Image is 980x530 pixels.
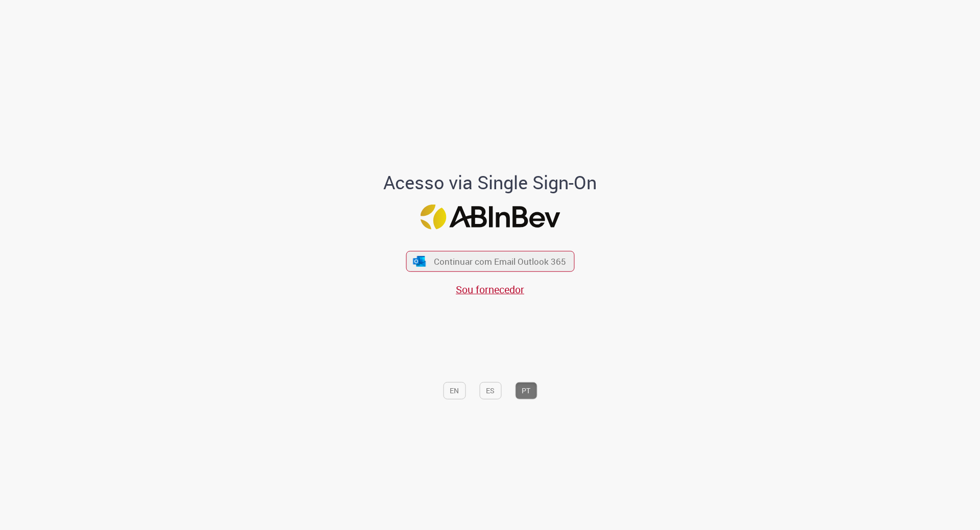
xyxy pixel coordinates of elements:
img: Logo ABInBev [420,205,560,230]
button: EN [443,382,465,399]
a: Sou fornecedor [456,283,524,296]
img: ícone Azure/Microsoft 360 [412,256,427,267]
button: ícone Azure/Microsoft 360 Continuar com Email Outlook 365 [406,251,574,272]
h1: Acesso via Single Sign-On [349,172,632,193]
span: Continuar com Email Outlook 365 [434,256,566,267]
button: ES [479,382,501,399]
button: PT [515,382,537,399]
